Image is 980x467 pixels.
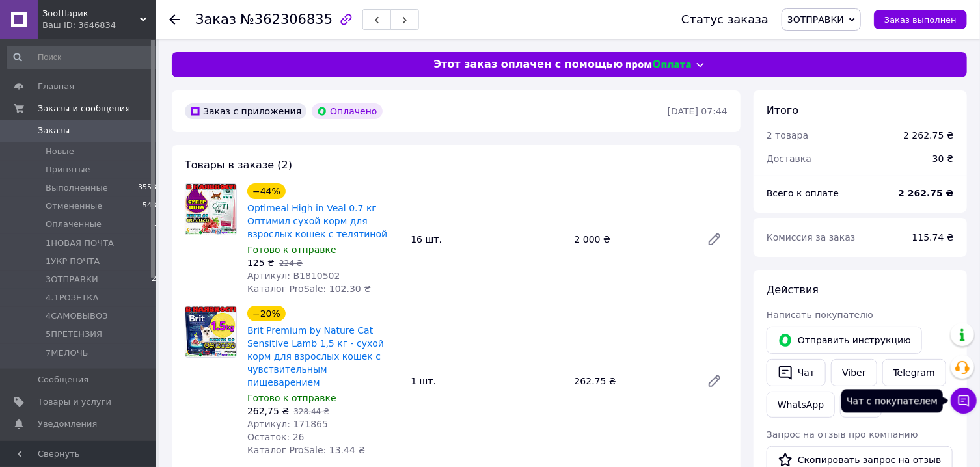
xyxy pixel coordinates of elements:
[767,153,811,164] span: Доставка
[7,46,162,69] input: Поиск
[831,359,877,386] a: Viber
[767,232,856,243] span: Комиссия за заказ
[42,20,156,31] div: Ваш ID: 3646834
[38,125,70,137] span: Заказы
[767,104,798,116] span: Итого
[195,12,236,27] span: Заказ
[767,327,922,354] button: Отправить инструкцию
[46,237,114,249] span: 1НОВАЯ ПОЧТА
[46,292,98,304] span: 4.1РОЗЕТКА
[185,103,306,119] div: Заказ с приложения
[38,418,97,430] span: Уведомления
[185,306,236,357] img: Brit Premium by Nature Cat Sensitive Lamb 1,5 кг - сухой корм для взрослых кошек с чувствительным...
[247,432,305,442] span: Остаток: 26
[247,325,384,388] a: Brit Premium by Nature Cat Sensitive Lamb 1,5 кг - сухой корм для взрослых кошек с чувствительным...
[247,245,336,255] span: Готово к отправке
[38,81,74,92] span: Главная
[279,259,303,268] span: 224 ₴
[767,284,819,296] span: Действия
[247,284,371,294] span: Каталог ProSale: 102.30 ₴
[240,12,333,27] span: №362306835
[874,10,967,29] button: Заказ выполнен
[681,13,769,26] div: Статус заказа
[38,374,88,386] span: Сообщения
[312,103,382,119] div: Оплачено
[767,188,839,198] span: Всего к оплате
[247,258,275,268] span: 125 ₴
[925,144,962,173] div: 30 ₴
[701,226,728,252] a: Редактировать
[569,230,696,248] div: 2 000 ₴
[143,200,161,212] span: 5431
[46,256,100,267] span: 1УКР ПОЧТА
[38,396,111,408] span: Товары и услуги
[701,368,728,394] a: Редактировать
[247,203,387,239] a: Optimeal High in Veal 0.7 кг Оптимил сухой корм для взрослых кошек с телятиной
[882,359,946,386] a: Telegram
[405,372,569,390] div: 1 шт.
[42,8,140,20] span: ЗооШарик
[767,130,808,140] span: 2 товара
[668,106,728,116] time: [DATE] 07:44
[185,184,236,235] img: Optimeal High in Veal 0.7 кг Оптимил сухой корм для взрослых кошек с телятиной
[433,57,623,72] span: Этот заказ оплачен с помощью
[138,182,161,194] span: 35531
[405,230,569,248] div: 16 шт.
[247,393,336,403] span: Готово к отправке
[185,159,292,171] span: Товары в заказе (2)
[912,232,954,243] span: 115.74 ₴
[247,406,289,416] span: 262,75 ₴
[569,372,696,390] div: 262.75 ₴
[169,13,180,26] div: Вернуться назад
[898,188,954,198] b: 2 262.75 ₴
[46,164,90,176] span: Принятые
[841,390,943,413] div: Чат с покупателем
[46,310,108,322] span: 4САМОВЫВОЗ
[767,429,918,440] span: Запрос на отзыв про компанию
[840,392,882,418] button: SMS
[46,219,102,230] span: Оплаченные
[903,129,954,142] div: 2 262.75 ₴
[951,388,977,414] button: Чат с покупателем
[46,328,102,340] span: 5ПРЕТЕНЗИЯ
[787,14,844,25] span: 3ОТПРАВКИ
[247,271,340,281] span: Артикул: B1810502
[46,182,108,194] span: Выполненные
[884,15,957,25] span: Заказ выполнен
[46,347,88,359] span: 7МЕЛОЧЬ
[46,146,74,157] span: Новые
[767,392,835,418] a: WhatsApp
[767,310,873,320] span: Написать покупателю
[293,407,329,416] span: 328.44 ₴
[247,306,286,321] div: −20%
[767,359,826,386] button: Чат
[46,200,102,212] span: Отмененные
[38,103,130,114] span: Заказы и сообщения
[247,445,365,455] span: Каталог ProSale: 13.44 ₴
[247,419,328,429] span: Артикул: 171865
[46,274,98,286] span: 3ОТПРАВКИ
[247,183,286,199] div: −44%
